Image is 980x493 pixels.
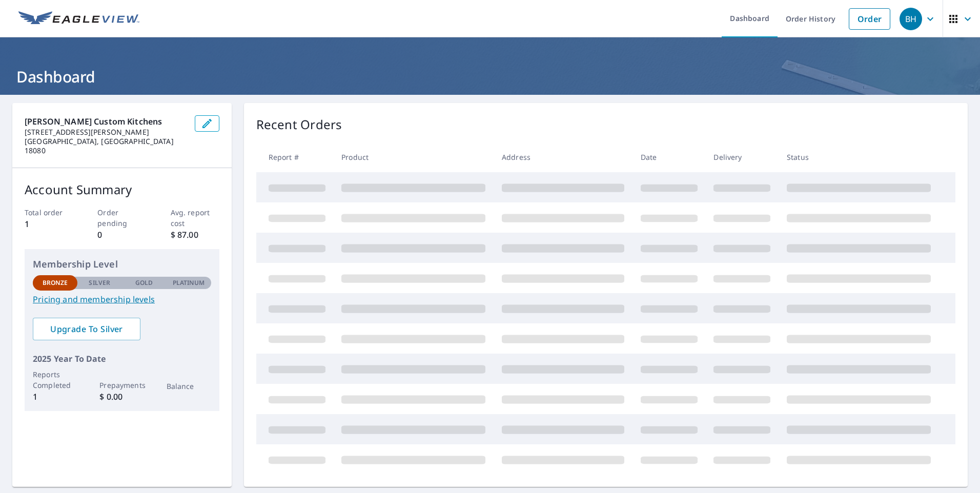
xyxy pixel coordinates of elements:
[97,207,146,229] p: Order pending
[632,142,706,172] th: Date
[18,11,139,27] img: EV Logo
[99,391,144,403] p: $ 0.00
[167,381,211,392] p: Balance
[256,115,342,134] p: Recent Orders
[25,218,73,230] p: 1
[41,323,132,335] span: Upgrade To Silver
[12,66,968,87] h1: Dashboard
[705,142,779,172] th: Delivery
[33,369,77,391] p: Reports Completed
[89,278,110,287] p: Silver
[779,142,939,172] th: Status
[33,391,77,403] p: 1
[171,207,219,229] p: Avg. report cost
[33,257,211,271] p: Membership Level
[43,278,68,287] p: Bronze
[256,142,334,172] th: Report #
[173,278,205,287] p: Platinum
[25,207,73,218] p: Total order
[135,278,153,287] p: Gold
[25,128,187,137] p: [STREET_ADDRESS][PERSON_NAME]
[494,142,632,172] th: Address
[99,380,144,391] p: Prepayments
[97,229,146,241] p: 0
[25,137,187,155] p: [GEOGRAPHIC_DATA], [GEOGRAPHIC_DATA] 18080
[333,142,494,172] th: Product
[33,293,211,305] a: Pricing and membership levels
[900,8,922,30] div: BH
[33,353,211,365] p: 2025 Year To Date
[25,180,219,199] p: Account Summary
[171,229,219,241] p: $ 87.00
[25,115,187,128] p: [PERSON_NAME] Custom Kitchens
[849,8,890,30] a: Order
[33,318,140,340] a: Upgrade To Silver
